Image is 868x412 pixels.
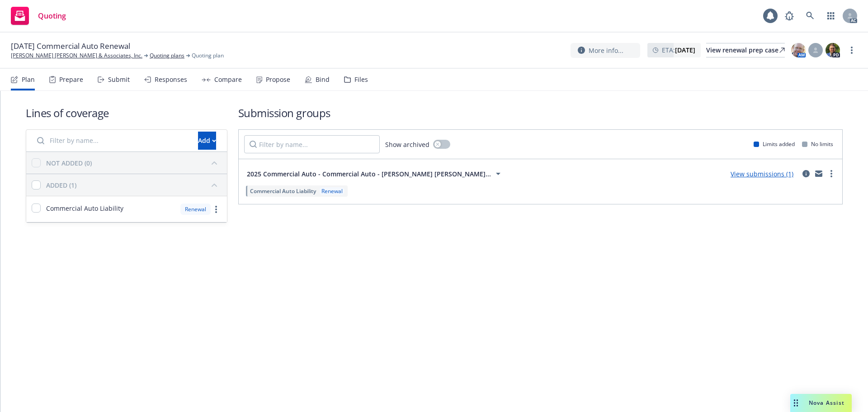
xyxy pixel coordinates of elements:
[46,158,92,168] div: NOT ADDED (0)
[662,45,695,55] span: ETA :
[250,187,316,195] span: Commercial Auto Liability
[59,76,83,83] div: Prepare
[11,41,130,52] span: [DATE] Commercial Auto Renewal
[32,132,193,150] input: Filter by name...
[198,132,216,150] button: Add
[238,105,843,120] h1: Submission groups
[46,178,222,192] button: ADDED (1)
[7,3,70,28] a: Quoting
[316,76,330,83] div: Bind
[675,46,695,54] strong: [DATE]
[108,76,130,83] div: Submit
[754,140,795,148] div: Limits added
[180,204,211,215] div: Renewal
[731,170,793,178] a: View submissions (1)
[791,43,806,57] img: photo
[244,135,380,153] input: Filter by name...
[813,168,824,179] a: mail
[46,204,123,213] span: Commercial Auto Liability
[706,43,785,57] a: View renewal prep case
[790,394,852,412] button: Nova Assist
[247,169,491,179] span: 2025 Commercial Auto - Commercial Auto - [PERSON_NAME] [PERSON_NAME]...
[801,7,819,25] a: Search
[801,168,811,179] a: circleInformation
[826,43,840,57] img: photo
[266,76,290,83] div: Propose
[809,399,844,407] span: Nova Assist
[790,394,802,412] div: Drag to move
[11,52,142,60] a: [PERSON_NAME] [PERSON_NAME] & Associates, Inc.
[826,168,837,179] a: more
[589,46,623,55] span: More info...
[192,52,224,60] span: Quoting plan
[780,7,798,25] a: Report a Bug
[38,12,66,19] span: Quoting
[320,187,344,195] div: Renewal
[706,43,785,57] div: View renewal prep case
[46,180,76,190] div: ADDED (1)
[26,105,227,120] h1: Lines of coverage
[211,204,222,215] a: more
[214,76,242,83] div: Compare
[354,76,368,83] div: Files
[46,156,222,170] button: NOT ADDED (0)
[150,52,184,60] a: Quoting plans
[155,76,187,83] div: Responses
[822,7,840,25] a: Switch app
[846,45,857,56] a: more
[244,165,506,183] button: 2025 Commercial Auto - Commercial Auto - [PERSON_NAME] [PERSON_NAME]...
[385,140,429,149] span: Show archived
[802,140,833,148] div: No limits
[198,132,216,149] div: Add
[571,43,640,58] button: More info...
[22,76,35,83] div: Plan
